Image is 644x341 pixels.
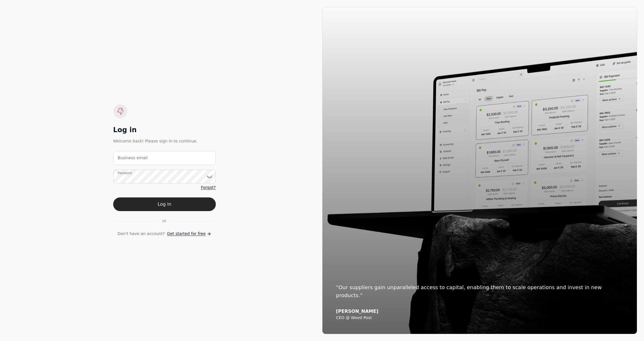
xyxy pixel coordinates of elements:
[117,231,165,237] span: Don't have an account?
[113,197,216,211] button: Log in
[336,315,623,320] div: CEO @ Weed Pool
[167,231,211,237] a: Get started for free
[118,155,148,161] label: Business email
[118,171,132,175] label: Password
[167,231,206,237] span: Get started for free
[201,185,216,191] a: Forgot?
[113,138,216,144] div: Welcome back! Please sign in to continue.
[113,125,216,134] div: Log in
[336,309,623,314] div: [PERSON_NAME]
[336,283,623,299] div: “Our suppliers gain unparalleled access to capital, enabling them to scale operations and invest ...
[162,218,166,224] span: or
